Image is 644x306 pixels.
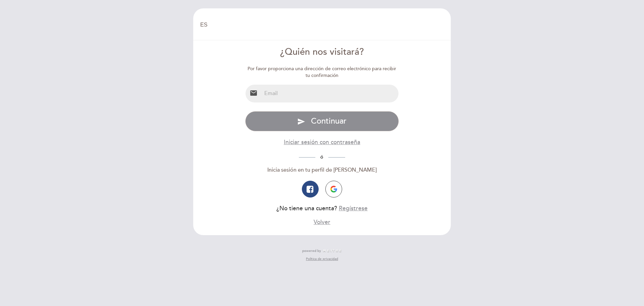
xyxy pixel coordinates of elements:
[302,249,342,253] a: powered by
[245,46,399,59] div: ¿Quién nos visitará?
[315,154,328,160] span: ó
[302,249,321,253] span: powered by
[284,138,360,146] button: Iniciar sesión con contraseña
[314,218,330,226] button: Volver
[323,249,342,253] img: MEITRE
[276,205,337,212] span: ¿No tiene una cuenta?
[311,116,346,126] span: Continuar
[330,186,337,192] img: icon-google.png
[339,204,368,213] button: Regístrese
[306,257,338,261] a: Política de privacidad
[245,166,399,174] div: Inicia sesión en tu perfil de [PERSON_NAME]
[245,65,399,79] div: Por favor proporciona una dirección de correo electrónico para recibir tu confirmación
[250,89,258,97] i: email
[245,111,399,131] button: send Continuar
[297,118,305,126] i: send
[262,85,399,102] input: Email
